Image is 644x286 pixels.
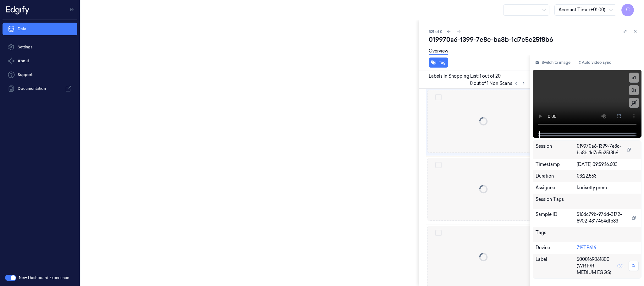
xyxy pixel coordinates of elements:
[577,256,612,276] span: 5000169061800 (WR F/R MEDIUM EGGS)
[429,48,448,55] a: Overview
[536,196,577,206] div: Session Tags
[577,184,639,191] div: korisetty prem
[629,85,639,95] button: 0s
[470,80,527,87] span: 0 out of 1 Non Scans
[577,161,639,168] div: [DATE] 09:59:16.603
[629,73,639,83] button: x1
[536,161,577,168] div: Timestamp
[429,73,501,80] span: Labels In Shopping List: 1 out of 20
[536,211,577,224] div: Sample ID
[536,256,577,276] div: Label
[536,245,577,251] div: Device
[621,4,634,16] button: C
[536,173,577,179] div: Duration
[536,229,577,239] div: Tags
[3,23,77,35] a: Data
[429,35,639,44] div: 019970a6-1399-7e8c-ba8b-1d7c5c25f8b6
[3,41,77,53] a: Settings
[429,58,448,68] button: Tag
[577,211,628,224] span: 516dc79b-97dd-3172-8902-43174b4dfb83
[536,143,577,156] div: Session
[3,55,77,67] button: About
[577,173,639,179] div: 03:22.563
[533,58,573,68] button: Switch to image
[435,162,442,168] button: Select row
[435,230,442,236] button: Select row
[577,143,623,156] span: 019970a6-1399-7e8c-ba8b-1d7c5c25f8b6
[3,82,77,95] a: Documentation
[575,58,614,68] button: Auto video sync
[536,184,577,191] div: Assignee
[67,5,77,15] button: Toggle Navigation
[3,69,77,81] a: Support
[577,245,639,251] div: 719TP616
[429,29,443,34] span: 521 of 0
[435,94,442,100] button: Select row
